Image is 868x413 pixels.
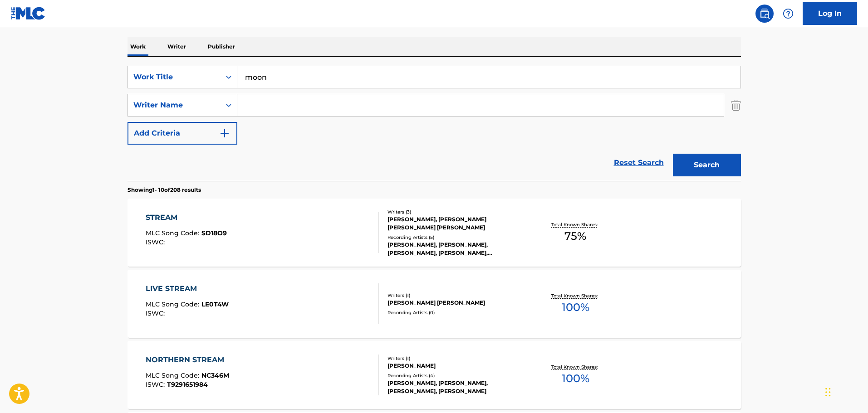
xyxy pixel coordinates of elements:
button: Add Criteria [128,122,237,145]
p: Publisher [205,37,238,56]
a: Public Search [755,5,774,23]
img: MLC Logo [11,7,46,20]
p: Showing 1 - 10 of 208 results [128,186,201,194]
button: Search [673,154,741,176]
img: Delete Criterion [731,94,741,117]
img: search [759,8,770,19]
span: NC346M [201,371,229,379]
a: Reset Search [609,153,668,173]
span: ISWC : [146,380,167,389]
a: Log In [803,2,857,25]
span: LE0T4W [201,300,229,308]
div: [PERSON_NAME] [PERSON_NAME] [387,299,525,307]
div: NORTHERN STREAM [146,355,229,365]
div: Recording Artists ( 5 ) [387,234,525,241]
img: 9d2ae6d4665cec9f34b9.svg [219,128,230,139]
form: Search Form [128,66,741,181]
a: LIVE STREAMMLC Song Code:LE0T4WISWC:Writers (1)[PERSON_NAME] [PERSON_NAME]Recording Artists (0)To... [128,270,741,338]
a: STREAMMLC Song Code:SD18O9ISWC:Writers (3)[PERSON_NAME], [PERSON_NAME] [PERSON_NAME] [PERSON_NAME... [128,199,741,267]
iframe: Chat Widget [823,369,868,413]
span: MLC Song Code : [146,300,201,308]
div: Recording Artists ( 0 ) [387,309,525,316]
span: ISWC : [146,309,167,317]
div: LIVE STREAM [146,283,229,294]
span: 100 % [562,370,589,387]
div: [PERSON_NAME], [PERSON_NAME], [PERSON_NAME], [PERSON_NAME] [387,379,525,395]
div: Work Title [133,72,215,83]
span: T9291651984 [167,380,208,389]
span: 75 % [564,228,586,244]
p: Total Known Shares: [551,292,600,299]
a: NORTHERN STREAMMLC Song Code:NC346MISWC:T9291651984Writers (1)[PERSON_NAME]Recording Artists (4)[... [128,341,741,409]
div: [PERSON_NAME], [PERSON_NAME] [PERSON_NAME] [PERSON_NAME] [387,215,525,232]
p: Work [128,37,148,56]
p: Total Known Shares: [551,221,600,228]
div: [PERSON_NAME], [PERSON_NAME], [PERSON_NAME], [PERSON_NAME], [PERSON_NAME] LEMAJ|[PERSON_NAME], [P... [387,241,525,257]
div: Writers ( 1 ) [387,292,525,299]
div: Writers ( 3 ) [387,209,525,215]
div: [PERSON_NAME] [387,362,525,370]
span: 100 % [562,299,589,316]
div: STREAM [146,212,227,223]
div: Writer Name [133,100,215,111]
div: Writers ( 1 ) [387,355,525,362]
div: Recording Artists ( 4 ) [387,372,525,379]
img: help [783,8,794,19]
p: Writer [165,37,189,56]
span: MLC Song Code : [146,371,201,379]
p: Total Known Shares: [551,364,600,370]
div: Drag [825,379,831,406]
span: SD18O9 [201,229,227,237]
div: Help [779,5,797,23]
span: MLC Song Code : [146,229,201,237]
span: ISWC : [146,238,167,246]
